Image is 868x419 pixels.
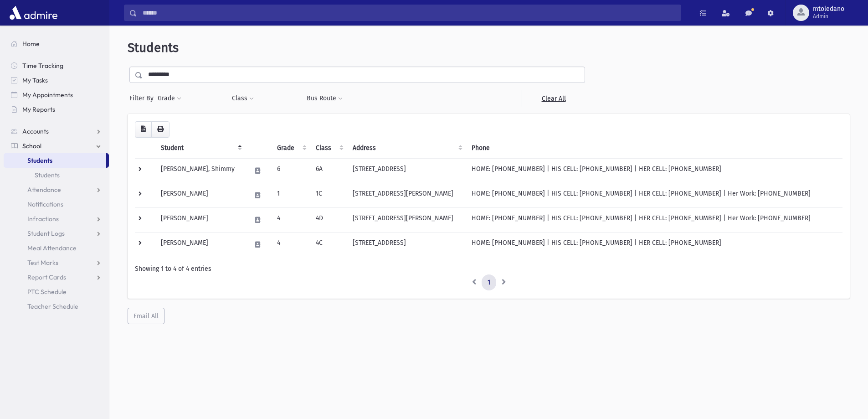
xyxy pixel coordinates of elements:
a: Clear All [522,90,585,107]
td: [PERSON_NAME] [155,232,246,257]
a: Time Tracking [4,58,109,73]
td: HOME: [PHONE_NUMBER] | HIS CELL: [PHONE_NUMBER] | HER CELL: [PHONE_NUMBER] | Her Work: [PHONE_NUM... [466,207,842,232]
a: Notifications [4,197,109,212]
span: Attendance [27,186,61,194]
a: Students [4,168,109,182]
th: Phone [466,138,842,159]
a: Student Logs [4,226,109,241]
img: AdmirePro [7,4,60,22]
a: Students [4,153,106,168]
button: Class [231,90,254,107]
span: Teacher Schedule [27,302,78,310]
td: 4 [272,232,310,257]
a: PTC Schedule [4,285,109,299]
td: HOME: [PHONE_NUMBER] | HIS CELL: [PHONE_NUMBER] | HER CELL: [PHONE_NUMBER] [466,232,842,257]
a: School [4,139,109,153]
span: Notifications [27,200,63,208]
td: [STREET_ADDRESS] [347,232,466,257]
th: Class: activate to sort column ascending [310,138,347,159]
span: School [22,142,41,150]
span: Meal Attendance [27,244,77,252]
a: Report Cards [4,270,109,285]
span: Infractions [27,215,59,223]
input: Search [137,5,681,21]
span: My Reports [22,105,55,114]
span: Students [27,156,52,165]
span: mtoledano [813,5,844,13]
th: Student: activate to sort column descending [155,138,246,159]
a: My Reports [4,102,109,117]
td: [STREET_ADDRESS][PERSON_NAME] [347,207,466,232]
button: Grade [157,90,182,107]
button: Bus Route [306,90,343,107]
a: 1 [482,274,496,291]
td: [STREET_ADDRESS] [347,158,466,183]
a: Accounts [4,124,109,139]
span: Filter By [129,93,157,103]
span: Time Tracking [22,62,63,70]
td: [PERSON_NAME] [155,207,246,232]
a: Home [4,36,109,51]
td: HOME: [PHONE_NUMBER] | HIS CELL: [PHONE_NUMBER] | HER CELL: [PHONE_NUMBER] [466,158,842,183]
td: 1C [310,183,347,207]
a: Test Marks [4,255,109,270]
td: [PERSON_NAME] [155,183,246,207]
span: Report Cards [27,273,66,281]
td: 4 [272,207,310,232]
a: Meal Attendance [4,241,109,255]
td: [STREET_ADDRESS][PERSON_NAME] [347,183,466,207]
span: Test Marks [27,259,58,267]
a: My Tasks [4,73,109,88]
th: Grade: activate to sort column ascending [272,138,310,159]
td: 4C [310,232,347,257]
button: CSV [135,121,152,138]
button: Print [151,121,169,138]
th: Address: activate to sort column ascending [347,138,466,159]
td: [PERSON_NAME], Shimmy [155,158,246,183]
span: Student Logs [27,229,65,238]
td: 6A [310,158,347,183]
a: Teacher Schedule [4,299,109,314]
button: Email All [128,308,164,324]
td: HOME: [PHONE_NUMBER] | HIS CELL: [PHONE_NUMBER] | HER CELL: [PHONE_NUMBER] | Her Work: [PHONE_NUM... [466,183,842,207]
a: Attendance [4,182,109,197]
span: PTC Schedule [27,288,67,296]
td: 1 [272,183,310,207]
td: 4D [310,207,347,232]
span: My Appointments [22,91,73,99]
span: My Tasks [22,76,48,84]
span: Admin [813,13,844,20]
span: Students [128,40,179,55]
div: Showing 1 to 4 of 4 entries [135,264,842,274]
a: My Appointments [4,88,109,102]
span: Home [22,40,40,48]
td: 6 [272,158,310,183]
span: Accounts [22,127,49,135]
a: Infractions [4,212,109,226]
